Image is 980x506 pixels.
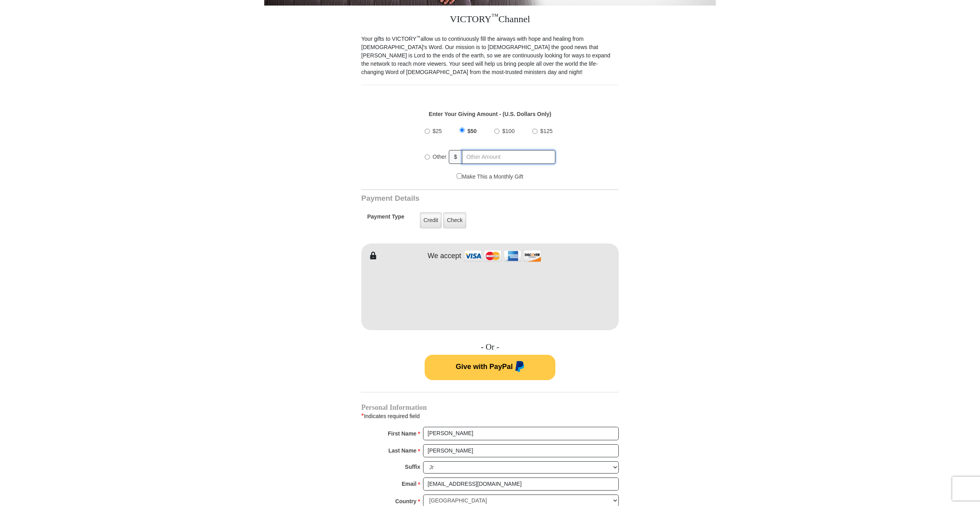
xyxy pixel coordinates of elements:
strong: Suffix [405,461,420,472]
div: Indicates required field [361,411,619,421]
sup: ™ [416,35,421,40]
span: Other [433,154,446,160]
span: $25 [433,128,442,134]
span: Give with PayPal [456,363,513,371]
p: Your gifts to VICTORY allow us to continuously fill the airways with hope and healing from [DEMOG... [361,35,619,76]
span: $ [449,150,462,164]
span: $50 [467,128,477,134]
h4: We accept [428,252,461,261]
span: $100 [502,128,515,134]
h4: Personal Information [361,404,619,411]
label: Credit [420,212,442,228]
h3: Payment Details [361,194,563,203]
h4: - Or - [361,342,619,352]
strong: First Name [388,428,416,439]
input: Make This a Monthly Gift [457,173,462,179]
strong: Last Name [389,445,417,456]
h3: VICTORY Channel [361,6,619,35]
h5: Payment Type [367,213,404,224]
img: credit cards accepted [463,247,542,264]
button: Give with PayPal [425,355,555,380]
input: Other Amount [462,150,555,164]
img: paypal [513,361,524,374]
span: $125 [540,128,553,134]
strong: Enter Your Giving Amount - (U.S. Dollars Only) [429,111,551,117]
sup: ™ [492,12,499,20]
strong: Email [402,478,416,489]
label: Check [443,212,466,228]
iframe: To enrich screen reader interactions, please activate Accessibility in Grammarly extension settings [361,261,619,328]
label: Make This a Monthly Gift [457,173,523,181]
